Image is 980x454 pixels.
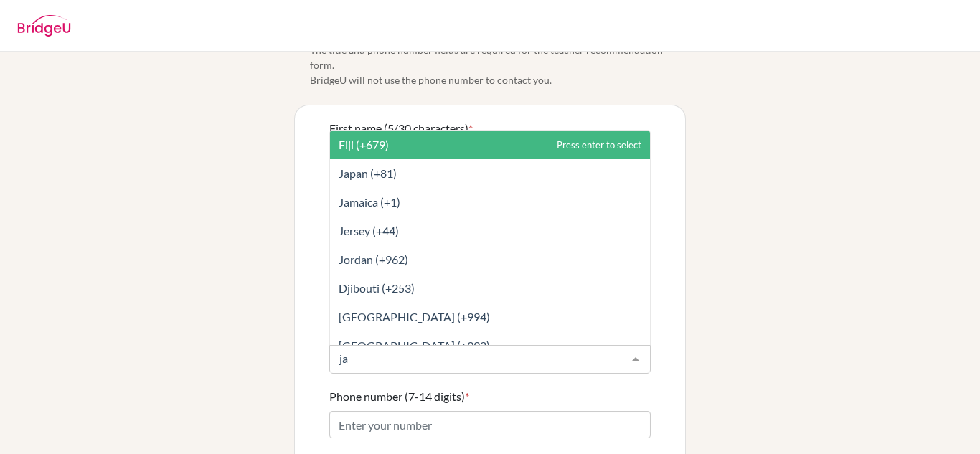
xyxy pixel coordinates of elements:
span: Jordan (+962) [339,252,408,266]
input: Select a code [336,351,621,366]
span: Jersey (+44) [339,224,399,237]
input: Enter your number [329,411,651,438]
img: BridgeU logo [17,15,71,37]
label: First name (5/30 characters) [329,120,473,137]
span: Fiji (+679) [339,138,389,151]
span: [GEOGRAPHIC_DATA] (+992) [339,339,490,352]
span: Djibouti (+253) [339,281,415,295]
span: Jamaica (+1) [339,195,400,209]
span: [GEOGRAPHIC_DATA] (+994) [339,310,490,323]
span: Japan (+81) [339,166,397,180]
label: Phone number (7-14 digits) [329,388,469,405]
